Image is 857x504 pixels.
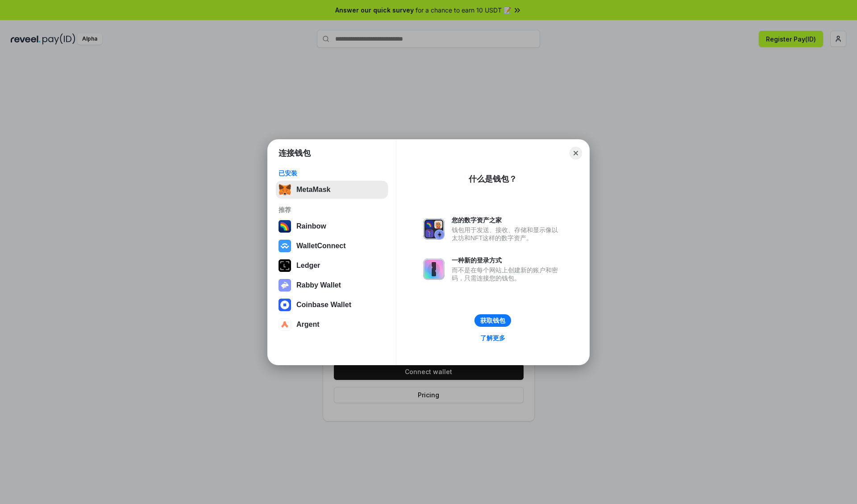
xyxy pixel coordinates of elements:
[276,237,388,255] button: WalletConnect
[276,296,388,314] button: Coinbase Wallet
[276,181,388,199] button: MetaMask
[423,258,445,280] img: svg+xml,%3Csvg%20xmlns%3D%22http%3A%2F%2Fwww.w3.org%2F2000%2Fsvg%22%20fill%3D%22none%22%20viewBox...
[279,299,291,311] img: svg+xml,%3Csvg%20width%3D%2228%22%20height%3D%2228%22%20viewBox%3D%220%200%2028%2028%22%20fill%3D...
[296,321,320,329] div: Argent
[570,147,582,159] button: Close
[475,332,511,344] a: 了解更多
[296,301,351,309] div: Coinbase Wallet
[296,281,341,289] div: Rabby Wallet
[276,316,388,333] button: Argent
[279,169,385,177] div: 已安装
[469,174,517,184] div: 什么是钱包？
[279,183,291,196] img: svg+xml,%3Csvg%20fill%3D%22none%22%20height%3D%2233%22%20viewBox%3D%220%200%2035%2033%22%20width%...
[276,257,388,275] button: Ledger
[296,242,346,250] div: WalletConnect
[296,262,320,270] div: Ledger
[452,256,562,264] div: 一种新的登录方式
[296,186,330,194] div: MetaMask
[452,226,562,242] div: 钱包用于发送、接收、存储和显示像以太坊和NFT这样的数字资产。
[279,318,291,331] img: svg+xml,%3Csvg%20width%3D%2228%22%20height%3D%2228%22%20viewBox%3D%220%200%2028%2028%22%20fill%3D...
[279,240,291,252] img: svg+xml,%3Csvg%20width%3D%2228%22%20height%3D%2228%22%20viewBox%3D%220%200%2028%2028%22%20fill%3D...
[480,334,505,342] div: 了解更多
[452,266,562,282] div: 而不是在每个网站上创建新的账户和密码，只需连接您的钱包。
[296,222,326,230] div: Rainbow
[279,279,291,292] img: svg+xml,%3Csvg%20xmlns%3D%22http%3A%2F%2Fwww.w3.org%2F2000%2Fsvg%22%20fill%3D%22none%22%20viewBox...
[279,148,311,158] h1: 连接钱包
[279,259,291,272] img: svg+xml,%3Csvg%20xmlns%3D%22http%3A%2F%2Fwww.w3.org%2F2000%2Fsvg%22%20width%3D%2228%22%20height%3...
[276,217,388,235] button: Rainbow
[279,206,385,214] div: 推荐
[279,220,291,233] img: svg+xml,%3Csvg%20width%3D%22120%22%20height%3D%22120%22%20viewBox%3D%220%200%20120%20120%22%20fil...
[276,276,388,294] button: Rabby Wallet
[423,218,445,240] img: svg+xml,%3Csvg%20xmlns%3D%22http%3A%2F%2Fwww.w3.org%2F2000%2Fsvg%22%20fill%3D%22none%22%20viewBox...
[452,216,562,224] div: 您的数字资产之家
[474,314,511,327] button: 获取钱包
[480,317,505,325] div: 获取钱包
